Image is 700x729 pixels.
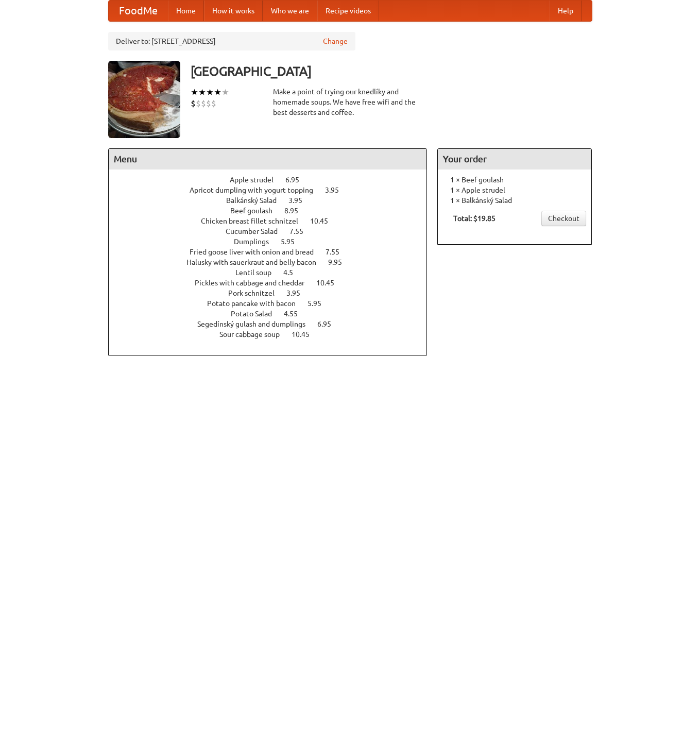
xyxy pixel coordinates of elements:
[226,227,322,235] a: Cucumber Salad 7.55
[288,196,313,205] span: 3.95
[207,299,340,308] a: Potato pancake with bacon 5.95
[286,289,311,297] span: 3.95
[219,330,290,338] span: Sour cabbage soup
[226,196,321,205] a: Balkánský Salad 3.95
[284,310,308,318] span: 4.55
[226,227,288,235] span: Cucumber Salad
[191,98,196,109] li: $
[228,289,285,297] span: Pork schnitzel
[211,98,216,109] li: $
[443,185,586,195] li: 1 × Apple strudel
[206,87,214,98] li: ★
[207,299,306,308] span: Potato pancake with bacon
[328,258,352,266] span: 9.95
[273,87,428,117] div: Make a point of trying our knedlíky and homemade soups. We have free wifi and the best desserts a...
[310,217,338,225] span: 10.45
[196,98,201,109] li: $
[443,175,586,185] li: 1 × Beef goulash
[285,176,310,184] span: 6.95
[263,1,317,21] a: Who we are
[221,87,229,98] li: ★
[438,149,591,169] h4: Your order
[190,248,324,256] span: Fried goose liver with onion and bread
[231,310,282,318] span: Potato Salad
[195,279,353,287] a: Pickles with cabbage and cheddar 10.45
[190,186,358,194] a: Apricot dumpling with yogurt topping 3.95
[323,36,348,46] a: Change
[230,176,284,184] span: Apple strudel
[108,61,180,138] img: angular.jpg
[326,248,350,256] span: 7.55
[308,299,332,308] span: 5.95
[219,330,329,338] a: Sour cabbage soup 10.45
[230,176,318,184] a: Apple strudel 6.95
[186,258,361,266] a: Halusky with sauerkraut and belly bacon 9.95
[197,320,350,328] a: Segedínský gulash and dumplings 6.95
[230,207,317,215] a: Beef goulash 8.95
[109,1,168,21] a: FoodMe
[230,207,283,215] span: Beef goulash
[316,279,345,287] span: 10.45
[198,87,206,98] li: ★
[191,61,592,81] h3: [GEOGRAPHIC_DATA]
[108,32,355,50] div: Deliver to: [STREET_ADDRESS]
[228,289,319,297] a: Pork schnitzel 3.95
[443,195,586,206] li: 1 × Balkánský Salad
[201,217,347,225] a: Chicken breast fillet schnitzel 10.45
[186,258,327,266] span: Halusky with sauerkraut and belly bacon
[235,268,312,277] a: Lentil soup 4.5
[541,211,586,226] a: Checkout
[197,320,316,328] span: Segedínský gulash and dumplings
[226,196,287,205] span: Balkánský Salad
[317,320,342,328] span: 6.95
[190,186,323,194] span: Apricot dumpling with yogurt topping
[214,87,221,98] li: ★
[231,310,317,318] a: Potato Salad 4.55
[284,207,309,215] span: 8.95
[281,238,305,246] span: 5.95
[453,214,496,223] b: Total: $19.85
[292,330,320,338] span: 10.45
[201,217,309,225] span: Chicken breast fillet schnitzel
[234,238,314,246] a: Dumplings 5.95
[109,149,427,169] h4: Menu
[283,268,303,277] span: 4.5
[234,238,279,246] span: Dumplings
[201,98,206,109] li: $
[550,1,582,21] a: Help
[317,1,379,21] a: Recipe videos
[190,248,358,256] a: Fried goose liver with onion and bread 7.55
[204,1,263,21] a: How it works
[195,279,315,287] span: Pickles with cabbage and cheddar
[168,1,204,21] a: Home
[289,227,314,235] span: 7.55
[206,98,211,109] li: $
[325,186,349,194] span: 3.95
[191,87,198,98] li: ★
[235,268,282,277] span: Lentil soup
